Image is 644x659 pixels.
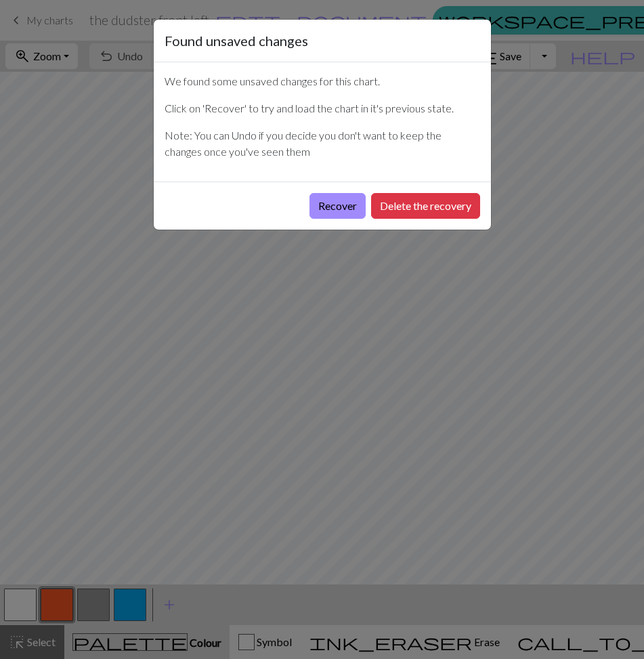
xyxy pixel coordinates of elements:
[165,30,308,51] h5: Found unsaved changes
[371,193,480,219] button: Delete the recovery
[165,73,480,89] p: We found some unsaved changes for this chart.
[165,100,480,116] p: Click on 'Recover' to try and load the chart in it's previous state.
[165,127,480,160] p: Note: You can Undo if you decide you don't want to keep the changes once you've seen them
[309,193,366,219] button: Recover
